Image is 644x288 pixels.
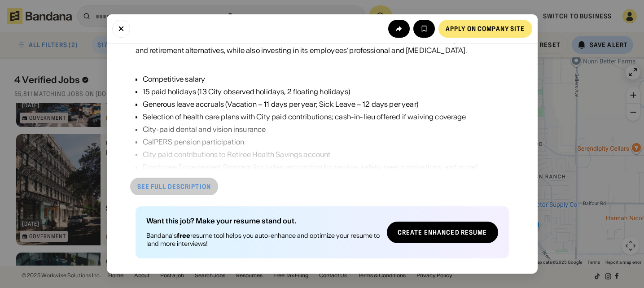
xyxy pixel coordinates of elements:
div: Generous leave accruals (Vacation – 11 days per year; Sick Leave – 12 days per year) [143,99,478,109]
div: Competitive salary [143,74,478,84]
div: Want this job? Make your resume stand out. [146,217,380,224]
div: CalPERS pension participation [143,136,478,147]
div: Bandana's resume tool helps you auto-enhance and optimize your resume to land more interviews! [146,231,380,248]
button: Close [112,20,130,38]
b: free [177,231,190,240]
div: Apply on company site [446,26,525,32]
div: Create Enhanced Resume [398,229,487,236]
div: City-paid dental and vision insurance [143,124,478,135]
div: Selection of health care plans with City paid contributions; cash-in-lieu offered if waiving cove... [143,111,478,122]
div: Employee Engagement Program (includes recognition for service, safety, peer nominations, and more) [143,161,478,172]
div: See full description [137,183,211,190]
div: 15 paid holidays (13 City observed holidays, 2 floating holidays) [143,86,478,97]
div: City paid contributions to Retiree Health Savings account [143,149,478,160]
